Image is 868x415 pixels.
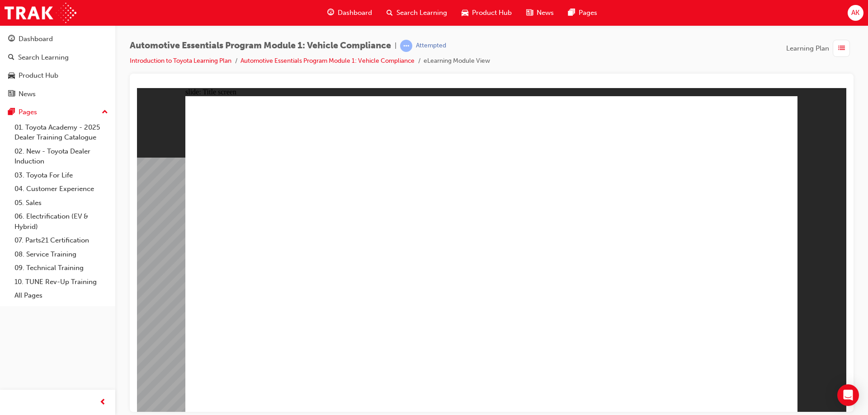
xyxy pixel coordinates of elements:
a: 04. Customer Experience [11,182,112,196]
a: Dashboard [4,31,112,47]
span: Dashboard [338,8,372,18]
a: 09. Technical Training [11,261,112,275]
a: Search Learning [4,49,112,66]
span: search-icon [8,54,14,62]
a: 03. Toyota For Life [11,168,112,182]
span: Pages [579,8,597,18]
span: up-icon [102,107,108,118]
span: guage-icon [8,35,15,43]
div: Open Intercom Messenger [837,384,859,406]
a: Product Hub [4,67,112,84]
a: 08. Service Training [11,247,112,261]
a: 07. Parts21 Certification [11,233,112,247]
div: Dashboard [19,34,53,44]
span: guage-icon [327,7,334,19]
button: AK [848,5,863,21]
button: Learning Plan [786,40,854,57]
button: Pages [4,104,112,121]
div: Product Hub [19,70,58,81]
span: list-icon [838,43,845,54]
span: Automotive Essentials Program Module 1: Vehicle Compliance [130,41,391,51]
span: pages-icon [8,108,15,117]
a: search-iconSearch Learning [379,4,454,22]
span: prev-icon [99,397,106,408]
div: Search Learning [18,52,69,63]
button: DashboardSearch LearningProduct HubNews [4,29,112,104]
a: Introduction to Toyota Learning Plan [130,57,231,65]
span: Product Hub [472,8,512,18]
a: Automotive Essentials Program Module 1: Vehicle Compliance [241,57,415,65]
a: guage-iconDashboard [320,4,379,22]
span: Learning Plan [786,43,829,54]
a: All Pages [11,289,112,303]
a: 01. Toyota Academy - 2025 Dealer Training Catalogue [11,121,112,145]
span: news-icon [526,7,533,19]
span: car-icon [8,72,15,80]
a: pages-iconPages [561,4,604,22]
span: learningRecordVerb_ATTEMPT-icon [400,40,412,52]
div: Attempted [416,42,446,50]
span: | [395,41,396,51]
span: news-icon [8,90,15,98]
div: News [19,89,36,99]
div: Pages [19,107,37,117]
a: 10. TUNE Rev-Up Training [11,275,112,289]
span: Search Learning [396,8,447,18]
a: 06. Electrification (EV & Hybrid) [11,210,112,233]
li: eLearning Module View [424,56,490,66]
a: 05. Sales [11,196,112,210]
span: AK [851,8,859,18]
span: car-icon [462,7,468,19]
span: News [537,8,554,18]
span: pages-icon [568,7,575,19]
a: 02. New - Toyota Dealer Induction [11,145,112,168]
a: news-iconNews [519,4,561,22]
a: car-iconProduct Hub [454,4,519,22]
span: search-icon [387,7,393,19]
a: News [4,86,112,103]
img: Trak [5,3,76,23]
